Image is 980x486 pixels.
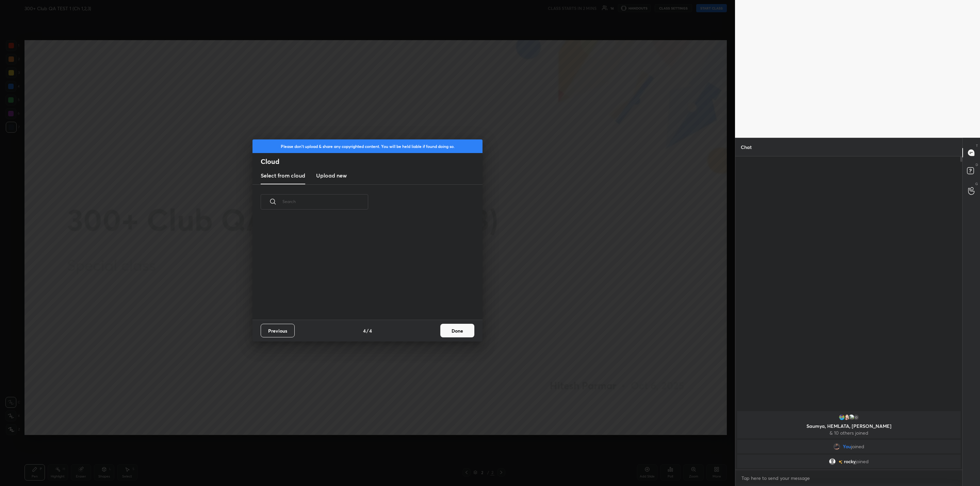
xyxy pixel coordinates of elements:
[838,460,843,464] img: no-rating-badge.077c3623.svg
[976,143,978,148] p: T
[252,139,483,153] div: Please don't upload & share any copyrighted content. You will be held liable if found doing so.
[366,327,369,334] h4: /
[844,459,855,464] span: rocky
[851,444,864,449] span: joined
[735,138,757,156] p: Chat
[261,324,295,337] button: Previous
[975,181,978,186] p: G
[833,443,840,450] img: 0020fdcc045b4a44a6896f6ec361806c.png
[853,414,860,421] div: 10
[843,444,851,449] span: You
[829,458,836,465] img: default.png
[316,171,347,180] h3: Upload new
[261,171,305,180] h3: Select from cloud
[843,414,850,421] img: 9faa1e27cf42406a9e887d084d690bdd.jpg
[848,414,855,421] img: a372934a5e7c4201b61f60f72c364f82.jpg
[440,324,474,337] button: Done
[838,414,845,421] img: 33c90eaa09fb446b8195cfdb4562edd4.jpg
[855,459,869,464] span: joined
[282,187,368,216] input: Search
[741,430,957,436] p: & 10 others joined
[735,410,962,470] div: grid
[369,327,372,334] h4: 4
[741,423,957,429] p: Saumya, HEMLATA, [PERSON_NAME]
[252,217,474,320] div: grid
[261,157,483,166] h2: Cloud
[363,327,366,334] h4: 4
[976,162,978,167] p: D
